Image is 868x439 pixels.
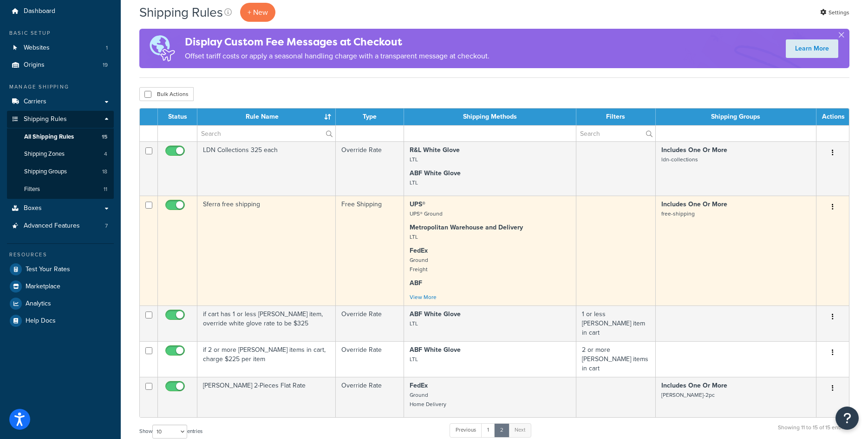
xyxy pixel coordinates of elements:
strong: FedEx [410,381,428,390]
td: [PERSON_NAME] 2-Pieces Flat Rate [197,377,336,417]
a: Carriers [7,93,114,110]
li: Shipping Groups [7,163,114,180]
a: Marketplace [7,278,114,295]
a: Settings [820,6,849,19]
span: Advanced Features [24,222,80,230]
a: Shipping Groups 18 [7,163,114,180]
a: Websites 1 [7,39,114,57]
th: Actions [816,108,849,125]
small: Ground Home Delivery [410,391,446,408]
small: LTL [410,155,418,164]
td: Sferra free shipping [197,196,336,305]
button: Bulk Actions [139,87,194,101]
strong: UPS® [410,199,425,209]
span: 19 [103,61,108,69]
small: ldn-collections [661,155,698,164]
div: Manage Shipping [7,83,114,91]
small: LTL [410,319,418,328]
h1: Shipping Rules [139,3,223,21]
th: Type [336,108,404,125]
td: Free Shipping [336,196,404,305]
span: 1 [106,44,108,52]
a: Test Your Rates [7,261,114,278]
small: Ground Freight [410,256,428,274]
a: Shipping Zones 4 [7,146,114,163]
small: LTL [410,355,418,363]
span: Help Docs [26,317,56,325]
strong: ABF White Glove [410,168,461,178]
td: 2 or more [PERSON_NAME] items in cart [576,341,656,377]
td: Override Rate [336,141,404,196]
strong: Includes One Or More [661,381,727,390]
span: 4 [104,150,107,158]
span: Marketplace [26,283,60,291]
p: Offset tariff costs or apply a seasonal handling charge with a transparent message at checkout. [185,50,489,63]
div: Resources [7,251,114,259]
li: All Shipping Rules [7,128,114,146]
a: Learn More [786,39,838,58]
a: Advanced Features 7 [7,217,114,235]
li: Shipping Rules [7,111,114,199]
a: Origins 19 [7,57,114,74]
span: Carriers [24,98,46,106]
span: Analytics [26,300,51,308]
li: Websites [7,39,114,57]
small: UPS® Ground [410,210,443,218]
a: Dashboard [7,3,114,20]
strong: Metropolitan Warehouse and Delivery [410,223,523,232]
strong: ABF [410,278,422,288]
a: View More [410,293,437,301]
a: Shipping Rules [7,111,114,128]
span: 15 [102,133,107,141]
a: Boxes [7,200,114,217]
span: Test Your Rates [26,266,70,274]
input: Search [576,126,655,141]
a: 2 [494,423,509,437]
li: Origins [7,57,114,74]
li: Advanced Features [7,217,114,235]
small: [PERSON_NAME]-2pc [661,391,715,399]
strong: R&L White Glove [410,145,460,155]
button: Open Resource Center [835,407,859,430]
span: Dashboard [24,7,55,15]
strong: ABF White Glove [410,345,461,355]
input: Search [197,126,335,141]
li: Shipping Zones [7,146,114,163]
img: duties-banner-06bc72dcb5fe05cb3f9472aba00be2ae8eb53ab6f0d8bb03d382ba314ac3c341.png [139,29,185,68]
strong: Includes One Or More [661,199,727,209]
span: 18 [102,168,107,176]
td: 1 or less [PERSON_NAME] item in cart [576,305,656,341]
span: Boxes [24,204,42,212]
td: if 2 or more [PERSON_NAME] items in cart, charge $225 per item [197,341,336,377]
span: Filters [24,185,40,193]
strong: Includes One Or More [661,145,727,155]
a: Next [509,423,531,437]
strong: FedEx [410,246,428,255]
small: LTL [410,178,418,187]
h4: Display Custom Fee Messages at Checkout [185,34,489,50]
li: Help Docs [7,312,114,329]
span: 11 [104,185,107,193]
span: Shipping Rules [24,115,67,123]
a: 1 [481,423,495,437]
td: if cart has 1 or less [PERSON_NAME] item, override white glove rate to be $325 [197,305,336,341]
th: Shipping Groups [656,108,816,125]
a: Filters 11 [7,181,114,198]
td: Override Rate [336,341,404,377]
th: Status [158,108,197,125]
small: LTL [410,233,418,241]
a: All Shipping Rules 15 [7,128,114,146]
th: Shipping Methods [404,108,576,125]
small: free-shipping [661,210,695,218]
div: Basic Setup [7,29,114,37]
strong: ABF White Glove [410,309,461,319]
p: + New [240,3,275,22]
span: Shipping Groups [24,168,67,176]
a: Analytics [7,295,114,312]
span: All Shipping Rules [24,133,74,141]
